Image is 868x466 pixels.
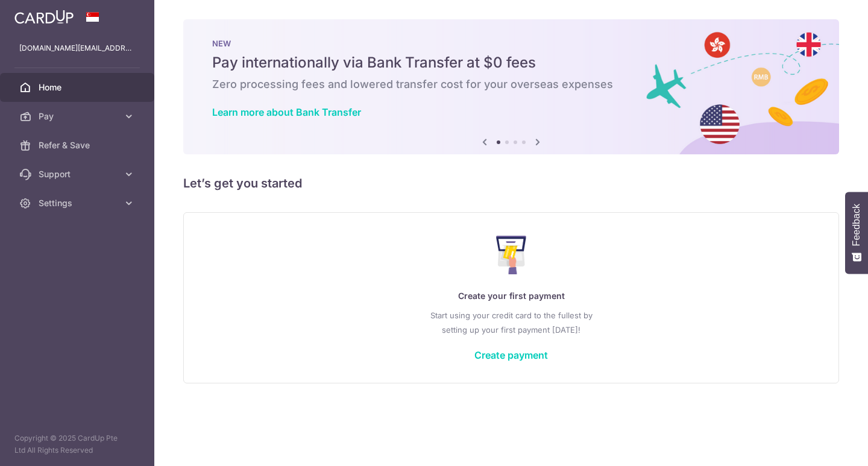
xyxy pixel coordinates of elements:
[39,110,118,122] span: Pay
[39,197,118,209] span: Settings
[851,204,862,246] span: Feedback
[39,139,118,151] span: Refer & Save
[39,81,118,93] span: Home
[208,308,814,337] p: Start using your credit card to the fullest by setting up your first payment [DATE]!
[845,192,868,274] button: Feedback - Show survey
[474,349,548,361] a: Create payment
[212,39,810,48] p: NEW
[212,77,810,92] h6: Zero processing fees and lowered transfer cost for your overseas expenses
[212,106,361,118] a: Learn more about Bank Transfer
[14,10,74,24] img: CardUp
[19,42,135,54] p: [DOMAIN_NAME][EMAIL_ADDRESS][DOMAIN_NAME]
[496,236,527,274] img: Make Payment
[183,174,839,193] h5: Let’s get you started
[212,53,810,72] h5: Pay internationally via Bank Transfer at $0 fees
[183,19,839,154] img: Bank transfer banner
[39,168,118,180] span: Support
[208,289,814,303] p: Create your first payment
